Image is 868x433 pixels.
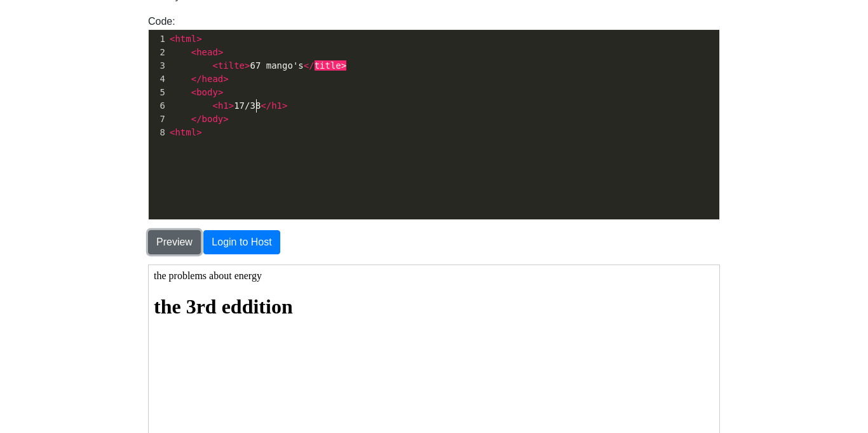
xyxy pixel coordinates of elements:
span: html [175,127,196,137]
span: h1 [271,100,282,111]
span: head [202,74,224,84]
span: </ [191,74,202,84]
span: < [170,34,175,44]
div: 7 [149,113,167,126]
span: > [229,100,234,111]
span: html [175,34,196,44]
span: body [196,87,218,97]
span: head [196,47,218,57]
div: 4 [149,72,167,86]
span: </ [261,100,271,111]
span: title [315,60,341,71]
span: > [223,114,228,124]
tilte: the problems about energy [5,5,566,53]
h1: the 3rd eddition [5,30,566,53]
span: > [218,47,223,57]
span: </ [304,60,315,71]
div: 5 [149,86,167,99]
span: < [212,100,217,111]
span: > [245,60,250,71]
div: 1 [149,32,167,46]
span: < [212,60,217,71]
span: > [282,100,287,111]
span: </ [191,114,202,124]
span: > [341,60,346,71]
span: > [223,74,228,84]
div: 2 [149,46,167,59]
span: > [218,87,223,97]
span: < [191,47,196,57]
span: h1 [218,100,229,111]
span: < [191,87,196,97]
div: Code: [139,14,729,220]
span: < [170,127,175,137]
span: body [202,114,224,124]
span: 17/38 [170,100,288,111]
div: 8 [149,126,167,139]
button: Login to Host [203,230,280,254]
div: 6 [149,99,167,113]
button: Preview [148,230,201,254]
div: 3 [149,59,167,72]
span: > [196,127,201,137]
span: 67 mango's [170,60,346,71]
span: > [196,34,201,44]
span: tilte [218,60,245,71]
